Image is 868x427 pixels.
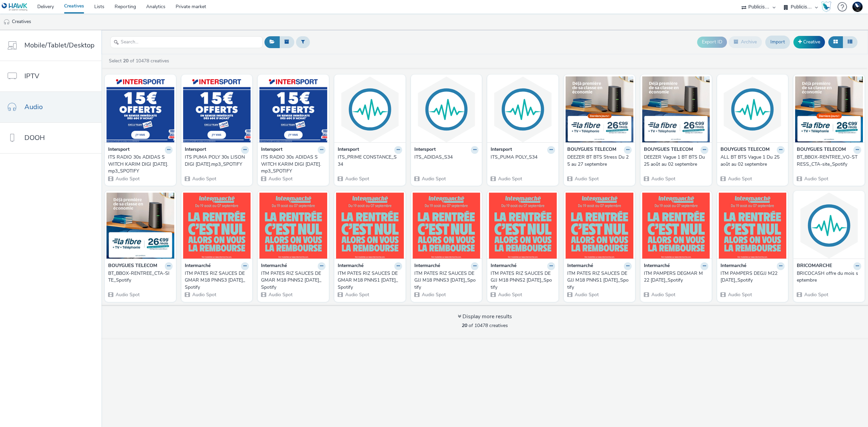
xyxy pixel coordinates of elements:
[192,176,216,182] span: Audio Spot
[268,291,293,298] span: Audio Spot
[414,270,479,291] a: ITM PATES RIZ SAUCES DEGJJ M18 PNNS3 [DATE]_Spotify
[115,291,140,298] span: Audio Spot
[727,176,752,182] span: Audio Spot
[108,146,130,154] strong: Intersport
[719,76,787,142] img: ALL BT BTS Vague 1 Du 25 août au 02 septembre visual
[185,270,249,291] a: ITM PATES RIZ SAUCES DEGMAR M18 PNNS3 [DATE]_Spotify
[108,270,173,284] a: BT_BBOX-RENTREE_CTA-SITE_Spotify
[192,291,216,298] span: Audio Spot
[729,36,762,48] button: Archive
[497,176,522,182] span: Audio Spot
[567,262,593,270] strong: Intermarché
[344,176,369,182] span: Audio Spot
[797,270,861,284] a: BRICOCASH offre du mois septembre
[413,76,480,142] img: ITS_ADIDAS_S34 visual
[644,270,706,284] div: ITM PAMPERS DEGMAR M22 [DATE]_Spotify
[721,146,770,154] strong: BOUYGUES TELECOM
[489,76,557,142] img: ITS_PUMA POLY_S34 visual
[413,192,480,259] img: ITM PATES RIZ SAUCES DEGJJ M18 PNNS3 30.07.25_Spotify visual
[24,40,95,50] span: Mobile/Tablet/Desktop
[852,2,863,12] img: Support Hawk
[108,270,170,284] div: BT_BBOX-RENTREE_CTA-SITE_Spotify
[797,270,859,284] div: BRICOCASH offre du mois septembre
[566,76,633,142] img: DEEZER BT BTS Stress Du 25 au 27 septembre visual
[185,154,249,168] a: ITS PUMA POLY 30s LISON DIGI [DATE].mp3_SPOTIFY
[642,76,710,142] img: DEEZER Vague 1 BT BTS Du 25 août au 02 septembre visual
[414,262,440,270] strong: Intermarché
[795,76,863,142] img: BT_BBOX-RENTREE_VO-STRESS_CTA-site_Spotify visual
[338,270,399,291] div: ITM PATES RIZ SAUCES DEGMAR M18 PNNS1 [DATE]_Spotify
[797,146,846,154] strong: BOUYGUES TELECOM
[344,291,369,298] span: Audio Spot
[574,291,599,298] span: Audio Spot
[644,262,670,270] strong: Intermarché
[651,176,675,182] span: Audio Spot
[261,262,287,270] strong: Intermarché
[338,154,399,168] div: ITS_PRIME CONSTANCE_S34
[183,76,251,142] img: ITS PUMA POLY 30s LISON DIGI 30.07.25.mp3_SPOTIFY visual
[765,36,790,48] a: Import
[259,192,327,259] img: ITM PATES RIZ SAUCES DEGMAR M18 PNNS2 30.07.25_Spotify visual
[567,146,616,154] strong: BOUYGUES TELECOM
[828,36,843,48] button: Grid
[261,154,323,175] div: ITS RADIO 30s ADIDAS SWITCH KARIM DIGI [DATE].mp3_SPOTIFY
[421,176,446,182] span: Audio Spot
[3,19,10,25] img: audio
[491,270,555,291] a: ITM PATES RIZ SAUCES DEGJJ M18 PNNS2 [DATE]_Spotify
[185,270,246,291] div: ITM PATES RIZ SAUCES DEGMAR M18 PNNS3 [DATE]_Spotify
[115,176,140,182] span: Audio Spot
[110,36,263,48] input: Search...
[795,192,863,259] img: BRICOCASH offre du mois septembre visual
[338,146,359,154] strong: Intersport
[336,192,404,259] img: ITM PATES RIZ SAUCES DEGMAR M18 PNNS1 30.07.25_Spotify visual
[491,146,512,154] strong: Intersport
[797,154,861,168] a: BT_BBOX-RENTREE_VO-STRESS_CTA-site_Spotify
[421,291,446,298] span: Audio Spot
[338,262,363,270] strong: Intermarché
[2,3,28,11] img: undefined Logo
[821,1,831,12] img: Hawk Academy
[489,192,557,259] img: ITM PATES RIZ SAUCES DEGJJ M18 PNNS2 30.07.25_Spotify visual
[804,176,828,182] span: Audio Spot
[491,270,552,291] div: ITM PATES RIZ SAUCES DEGJJ M18 PNNS2 [DATE]_Spotify
[338,154,402,168] a: ITS_PRIME CONSTANCE_S34
[24,102,43,112] span: Audio
[721,270,782,284] div: ITM PAMPERS DEGJJ M22 [DATE]_Spotify
[108,154,173,175] a: ITS RADIO 30s ADIDAS SWITCH KARIM DIGI [DATE].mp3_SPOTIFY
[721,154,782,168] div: ALL BT BTS Vague 1 Du 25 août au 02 septembre
[259,76,327,142] img: ITS RADIO 30s ADIDAS SWITCH KARIM DIGI 24.07.25.mp3_SPOTIFY visual
[644,154,706,168] div: DEEZER Vague 1 BT BTS Du 25 août au 02 septembre
[727,291,752,298] span: Audio Spot
[721,270,785,284] a: ITM PAMPERS DEGJJ M22 [DATE]_Spotify
[261,270,323,291] div: ITM PATES RIZ SAUCES DEGMAR M18 PNNS2 [DATE]_Spotify
[491,262,516,270] strong: Intermarché
[721,154,785,168] a: ALL BT BTS Vague 1 Du 25 août au 02 septembre
[261,154,325,175] a: ITS RADIO 30s ADIDAS SWITCH KARIM DIGI [DATE].mp3_SPOTIFY
[462,322,467,329] strong: 20
[106,76,174,142] img: ITS RADIO 30s ADIDAS SWITCH KARIM DIGI 24.07.25.mp3_SPOTIFY visual
[261,146,282,154] strong: Intersport
[566,192,633,259] img: ITM PATES RIZ SAUCES DEGJJ M18 PNNS1 30.07.25_Spotify visual
[797,262,832,270] strong: BRICOMARCHE
[651,291,675,298] span: Audio Spot
[567,270,629,291] div: ITM PATES RIZ SAUCES DEGJJ M18 PNNS1 [DATE]_Spotify
[567,270,632,291] a: ITM PATES RIZ SAUCES DEGJJ M18 PNNS1 [DATE]_Spotify
[797,154,859,168] div: BT_BBOX-RENTREE_VO-STRESS_CTA-site_Spotify
[644,146,693,154] strong: BOUYGUES TELECOM
[106,192,174,259] img: BT_BBOX-RENTREE_CTA-SITE_Spotify visual
[491,154,555,161] a: ITS_PUMA POLY_S34
[574,176,599,182] span: Audio Spot
[642,192,710,259] img: ITM PAMPERS DEGMAR M22 04.08.25_Spotify visual
[123,58,129,64] strong: 20
[644,270,708,284] a: ITM PAMPERS DEGMAR M22 [DATE]_Spotify
[793,36,825,48] a: Creative
[491,154,552,161] div: ITS_PUMA POLY_S34
[108,262,157,270] strong: BOUYGUES TELECOM
[24,133,45,143] span: DOOH
[414,154,476,161] div: ITS_ADIDAS_S34
[721,262,746,270] strong: Intermarché
[644,154,708,168] a: DEEZER Vague 1 BT BTS Du 25 août au 02 septembre
[843,36,857,48] button: Table
[697,37,727,47] button: Export ID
